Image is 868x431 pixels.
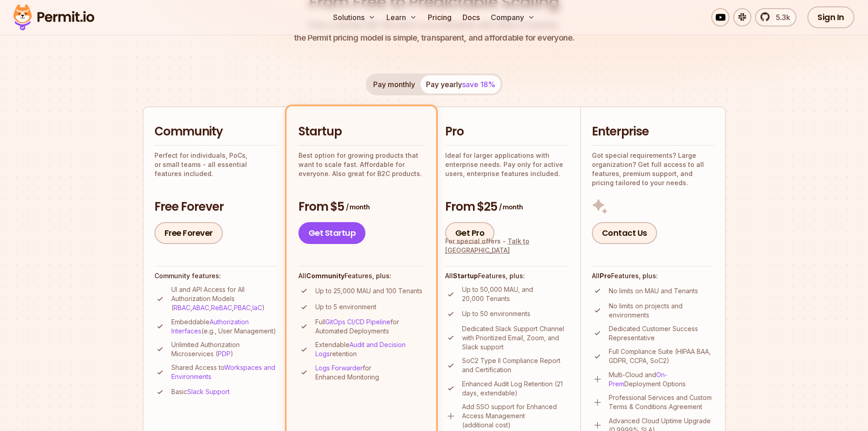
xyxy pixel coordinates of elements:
[609,393,714,411] p: Professional Services and Custom Terms & Conditions Agreement
[171,285,277,312] p: UI and API Access for All Authorization Models ( , , , , )
[383,8,421,26] button: Learn
[298,199,424,215] h3: From $5
[325,318,390,326] a: GitOps CI/CD Pipeline
[609,370,714,389] p: Multi-Cloud and Deployment Options
[445,222,495,244] a: Get Pro
[9,2,98,33] img: Permit logo
[600,272,611,280] strong: Pro
[171,340,277,358] p: Unlimited Authorization Microservices ( )
[609,347,714,365] p: Full Compliance Suite (HIPAA BAA, GDPR, CCPA, SoC2)
[487,8,539,26] button: Company
[592,271,714,280] h4: All Features, plus:
[154,222,223,244] a: Free Forever
[807,6,854,28] a: Sign In
[298,124,424,140] h2: Startup
[174,304,190,312] a: RBAC
[171,363,277,381] p: Shared Access to
[459,8,483,26] a: Docs
[592,151,714,187] p: Got special requirements? Large organization? Get full access to all features, premium support, a...
[592,222,657,244] a: Contact Us
[315,340,424,358] p: Extendable retention
[445,199,569,215] h3: From $25
[171,318,249,335] a: Authorization Interfaces
[154,124,277,140] h2: Community
[315,363,424,382] p: for Enhanced Monitoring
[171,387,230,396] p: Basic
[770,12,790,23] span: 5.3k
[368,75,421,93] button: Pay monthly
[424,8,455,26] a: Pricing
[462,324,569,352] p: Dedicated Slack Support Channel with Prioritized Email, Zoom, and Slack support
[755,8,796,26] a: 5.3k
[187,388,230,395] a: Slack Support
[315,286,422,296] p: Up to 25,000 MAU and 100 Tenants
[234,304,251,312] a: PBAC
[445,237,569,255] div: For special offers -
[462,402,569,430] p: Add SSO support for Enhanced Access Management (additional cost)
[609,286,698,296] p: No limits on MAU and Tenants
[462,285,569,303] p: Up to 50,000 MAU, and 20,000 Tenants
[499,203,523,212] span: / month
[592,124,714,140] h2: Enterprise
[171,317,277,336] p: Embeddable (e.g., User Management)
[306,272,344,280] strong: Community
[298,222,366,244] a: Get Startup
[211,304,232,312] a: ReBAC
[445,151,569,178] p: Ideal for larger applications with enterprise needs. Pay only for active users, enterprise featur...
[445,271,569,280] h4: All Features, plus:
[609,301,714,320] p: No limits on projects and environments
[154,199,277,215] h3: Free Forever
[462,309,530,318] p: Up to 50 environments
[218,350,231,358] a: PDP
[609,371,668,388] a: On-Prem
[315,364,363,372] a: Logs Forwarder
[329,8,379,26] button: Solutions
[298,271,424,280] h4: All Features, plus:
[462,379,569,398] p: Enhanced Audit Log Retention (21 days, extendable)
[154,151,277,178] p: Perfect for individuals, PoCs, or small teams - all essential features included.
[462,356,569,374] p: SoC2 Type II Compliance Report and Certification
[346,203,370,212] span: / month
[445,124,569,140] h2: Pro
[453,272,478,280] strong: Startup
[154,271,277,280] h4: Community features:
[252,304,262,312] a: IaC
[298,151,424,178] p: Best option for growing products that want to scale fast. Affordable for everyone. Also great for...
[192,304,209,312] a: ABAC
[315,302,376,312] p: Up to 5 environment
[315,317,424,336] p: Full for Automated Deployments
[609,324,714,343] p: Dedicated Customer Success Representative
[315,341,406,358] a: Audit and Decision Logs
